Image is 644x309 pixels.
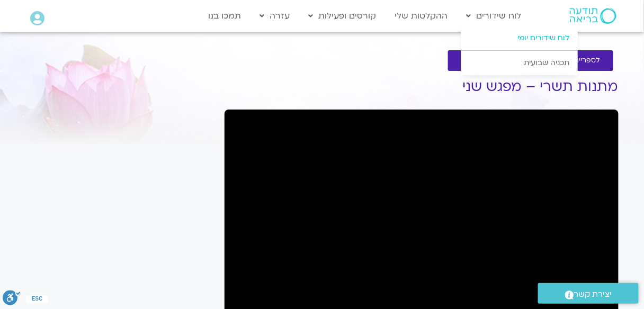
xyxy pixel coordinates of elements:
a: לוח שידורים [461,6,527,26]
span: יצירת קשר [574,287,612,302]
a: תכניה שבועית [461,51,578,75]
a: תמכו בנו [203,6,247,26]
a: להקלטות שלי [448,50,516,71]
a: לוח שידורים יומי [461,26,578,50]
h1: מתנות תשרי – מפגש שני [225,79,619,95]
img: תודעה בריאה [570,8,616,24]
a: ההקלטות שלי [390,6,453,26]
a: עזרה [255,6,296,26]
a: קורסים ופעילות [303,6,382,26]
a: יצירת קשר [538,283,639,304]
